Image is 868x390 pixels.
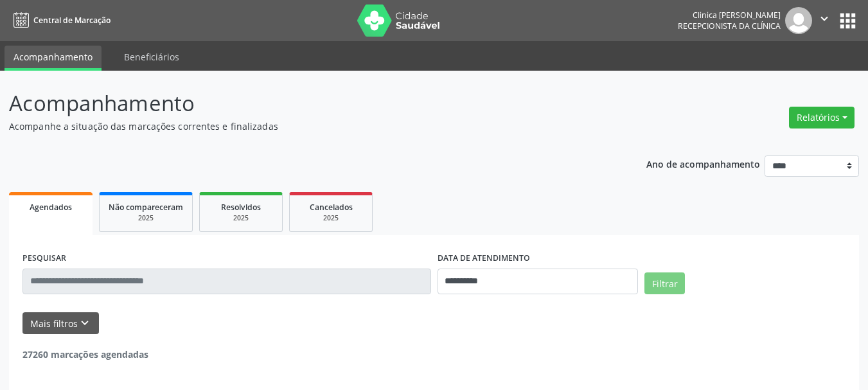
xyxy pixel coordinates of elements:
button: Relatórios [789,107,855,129]
span: Recepcionista da clínica [678,21,781,31]
div: 2025 [109,213,183,223]
i:  [817,12,831,26]
p: Acompanhe a situação das marcações correntes e finalizadas [9,120,604,133]
p: Acompanhamento [9,87,604,120]
button: apps [837,10,859,32]
img: img [785,7,812,34]
span: Central de Marcação [33,15,111,26]
div: Clinica [PERSON_NAME] [678,10,781,21]
div: 2025 [299,213,363,223]
label: DATA DE ATENDIMENTO [438,249,530,269]
span: Não compareceram [109,202,183,213]
strong: 27260 marcações agendadas [22,348,148,360]
p: Ano de acompanhamento [646,155,760,172]
span: Resolvidos [221,202,261,213]
div: 2025 [209,213,273,223]
i: keyboard_arrow_down [78,316,92,330]
a: Acompanhamento [4,46,102,71]
a: Central de Marcação [9,10,111,31]
span: Agendados [30,202,72,213]
span: Cancelados [310,202,353,213]
button:  [812,7,837,34]
button: Mais filtroskeyboard_arrow_down [22,312,99,335]
button: Filtrar [644,272,685,294]
label: PESQUISAR [22,249,66,269]
a: Beneficiários [115,46,188,68]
